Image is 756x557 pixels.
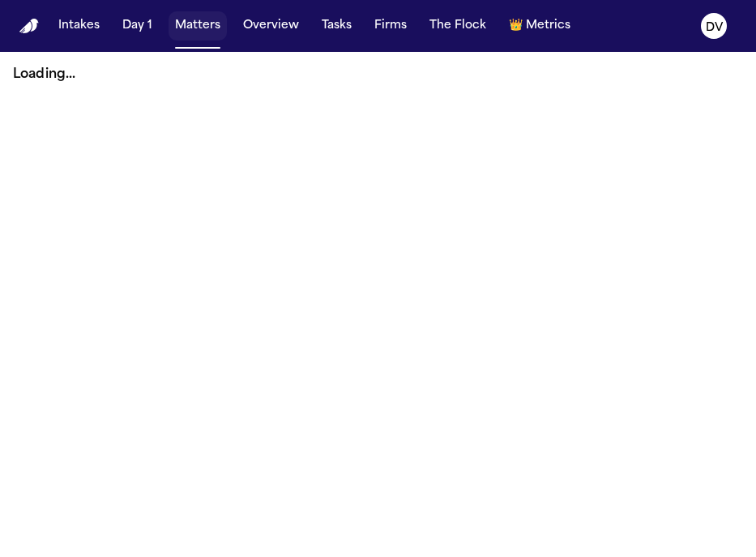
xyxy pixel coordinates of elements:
[52,11,106,41] button: Intakes
[19,19,39,34] a: Home
[368,11,413,41] button: Firms
[423,11,493,41] button: The Flock
[502,11,577,41] button: crownMetrics
[315,11,358,41] button: Tasks
[237,11,305,41] button: Overview
[169,11,227,41] button: Matters
[116,11,159,41] button: Day 1
[13,65,743,84] p: Loading...
[19,19,39,34] img: Finch Logo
